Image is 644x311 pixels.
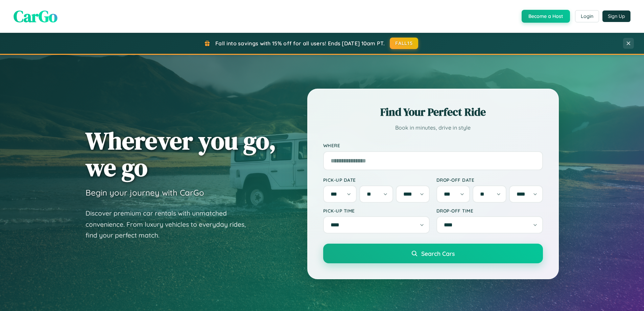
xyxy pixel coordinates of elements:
label: Drop-off Time [436,208,543,214]
label: Drop-off Date [436,177,543,183]
p: Discover premium car rentals with unmatched convenience. From luxury vehicles to everyday rides, ... [86,208,255,241]
label: Where [323,143,543,149]
label: Pick-up Date [323,177,430,183]
button: Become a Host [522,10,570,23]
span: Search Cars [421,250,455,257]
p: Book in minutes, drive in style [323,123,543,133]
button: Search Cars [323,244,543,263]
h3: Begin your journey with CarGo [86,187,204,198]
button: FALL15 [390,38,418,49]
label: Pick-up Time [323,208,430,214]
button: Login [575,10,599,22]
h2: Find Your Perfect Ride [323,105,543,119]
span: CarGo [14,5,57,27]
h1: Wherever you go, we go [86,127,276,181]
span: Fall into savings with 15% off for all users! Ends [DATE] 10am PT. [215,40,385,47]
button: Sign Up [602,10,630,22]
